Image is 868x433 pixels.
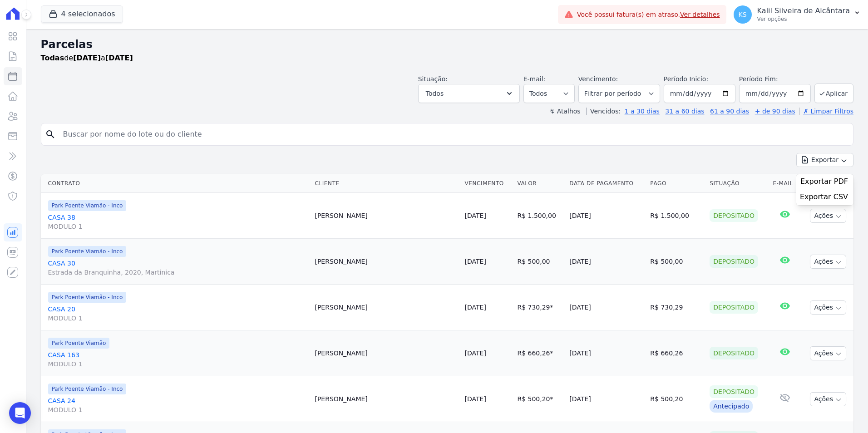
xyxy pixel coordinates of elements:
[706,174,769,193] th: Situação
[566,174,646,193] th: Data de Pagamento
[566,330,646,376] td: [DATE]
[513,376,566,422] td: R$ 500,20
[757,6,850,15] p: Kalil Silveira de Alcântara
[48,292,127,303] span: Park Poente Viamão - Inco
[45,129,56,140] i: search
[48,268,308,277] span: Estrada da Branquinha, 2020, Martinica
[311,376,461,422] td: [PERSON_NAME]
[680,11,720,18] a: Ver detalhes
[48,213,308,231] a: CASA 38MODULO 1
[465,258,486,265] a: [DATE]
[578,75,618,83] label: Vencimento:
[566,285,646,330] td: [DATE]
[513,174,566,193] th: Valor
[646,376,706,422] td: R$ 500,20
[710,301,758,314] div: Depositado
[48,246,127,257] span: Park Poente Viamão - Inco
[465,395,486,403] a: [DATE]
[48,359,308,369] span: MODULO 1
[73,54,101,62] strong: [DATE]
[800,177,848,186] span: Exportar PDF
[465,349,486,357] a: [DATE]
[418,84,520,103] button: Todos
[739,74,811,84] label: Período Fim:
[48,338,110,349] span: Park Poente Viamão
[710,385,758,398] div: Depositado
[800,192,850,203] a: Exportar CSV
[48,305,308,323] a: CASA 20MODULO 1
[800,192,848,202] span: Exportar CSV
[739,11,747,18] span: KS
[426,88,444,99] span: Todos
[513,330,566,376] td: R$ 660,26
[513,239,566,285] td: R$ 500,00
[48,200,127,211] span: Park Poente Viamão - Inco
[810,300,846,315] button: Ações
[755,108,795,115] a: + de 90 dias
[311,239,461,285] td: [PERSON_NAME]
[577,10,720,20] span: Você possui fatura(s) em atraso.
[586,108,621,115] label: Vencidos:
[41,54,64,62] strong: Todas
[665,108,704,115] a: 31 a 60 dias
[58,125,849,143] input: Buscar por nome do lote ou do cliente
[523,75,546,83] label: E-mail:
[48,259,308,277] a: CASA 30Estrada da Branquinha, 2020, Martinica
[41,5,123,23] button: 4 selecionados
[311,330,461,376] td: [PERSON_NAME]
[465,212,486,219] a: [DATE]
[800,177,850,188] a: Exportar PDF
[799,108,853,115] a: ✗ Limpar Filtros
[769,174,800,193] th: E-mail
[810,392,846,406] button: Ações
[48,396,308,414] a: CASA 24MODULO 1
[41,36,853,53] h2: Parcelas
[726,2,868,27] button: KS Kalil Silveira de Alcântara Ver opções
[646,330,706,376] td: R$ 660,26
[710,108,749,115] a: 61 a 90 dias
[646,285,706,330] td: R$ 730,29
[48,350,308,369] a: CASA 163MODULO 1
[757,15,850,23] p: Ver opções
[625,108,660,115] a: 1 a 30 dias
[311,193,461,239] td: [PERSON_NAME]
[48,384,127,394] span: Park Poente Viamão - Inco
[710,400,753,413] div: Antecipado
[48,222,308,231] span: MODULO 1
[796,153,853,167] button: Exportar
[48,314,308,323] span: MODULO 1
[664,75,708,83] label: Período Inicío:
[41,53,133,64] p: de a
[48,405,308,414] span: MODULO 1
[311,285,461,330] td: [PERSON_NAME]
[646,174,706,193] th: Pago
[646,193,706,239] td: R$ 1.500,00
[311,174,461,193] th: Cliente
[566,376,646,422] td: [DATE]
[810,255,846,269] button: Ações
[710,209,758,222] div: Depositado
[566,239,646,285] td: [DATE]
[465,304,486,311] a: [DATE]
[418,75,448,83] label: Situação:
[646,239,706,285] td: R$ 500,00
[513,285,566,330] td: R$ 730,29
[710,255,758,268] div: Depositado
[566,193,646,239] td: [DATE]
[710,347,758,359] div: Depositado
[814,84,853,103] button: Aplicar
[105,54,133,62] strong: [DATE]
[810,346,846,360] button: Ações
[810,209,846,223] button: Ações
[9,402,31,424] div: Open Intercom Messenger
[549,108,580,115] label: ↯ Atalhos
[461,174,514,193] th: Vencimento
[513,193,566,239] td: R$ 1.500,00
[41,174,311,193] th: Contrato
